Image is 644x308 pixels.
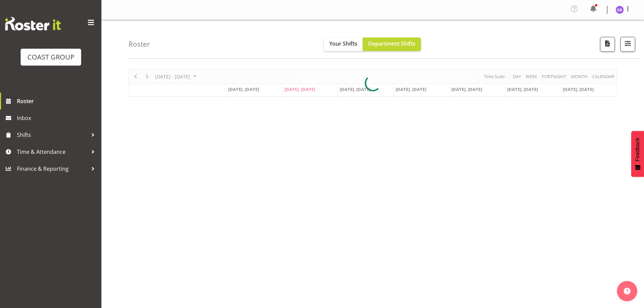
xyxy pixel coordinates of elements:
[17,164,88,174] span: Finance & Reporting
[27,52,74,62] div: COAST GROUP
[17,130,88,140] span: Shifts
[635,138,641,161] span: Feedback
[624,288,630,294] img: help-xxl-2.png
[17,147,88,157] span: Time & Attendance
[368,40,415,47] span: Department Shifts
[620,37,635,52] button: Filter Shifts
[600,37,615,52] button: Download a PDF of the roster according to the set date range.
[631,131,644,177] button: Feedback - Show survey
[128,40,150,48] h4: Roster
[329,40,357,47] span: Your Shifts
[5,17,61,30] img: Rosterit website logo
[17,113,98,123] span: Inbox
[17,96,98,106] span: Roster
[363,38,421,51] button: Department Shifts
[324,38,363,51] button: Your Shifts
[616,6,624,14] img: gene-burton1159.jpg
